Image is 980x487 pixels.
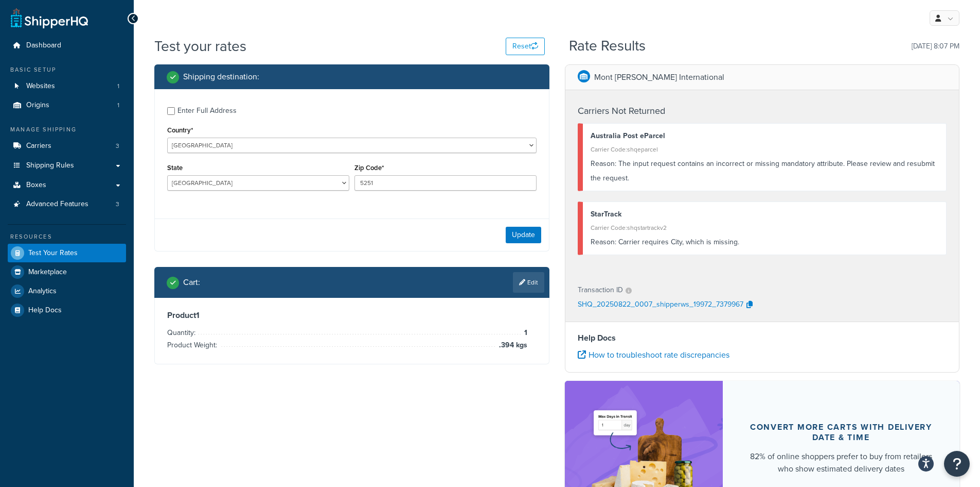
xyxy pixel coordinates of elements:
[167,310,537,321] h3: Product 1
[591,158,616,169] span: Reason:
[167,340,220,350] span: Product Weight:
[8,195,126,214] a: Advanced Features3
[578,104,947,118] h4: Carriers Not Returned
[496,339,527,351] span: .394 kgs
[591,157,939,186] div: The input request contains an incorrect or missing mandatory attribute. Please review and resubmi...
[167,327,198,338] span: Quantity:
[591,129,939,143] div: Australia Post eParcel
[8,65,126,74] div: Basic Setup
[354,164,384,172] label: Zip Code*
[591,207,939,222] div: StarTrack
[26,142,51,150] span: Carriers
[177,104,237,118] div: Enter Full Address
[8,263,126,281] a: Marketplace
[8,77,126,96] li: Websites
[506,38,545,55] button: Reset
[8,137,126,156] a: Carriers3
[183,72,259,81] h2: Shipping destination :
[8,176,126,195] a: Boxes
[26,41,61,50] span: Dashboard
[26,82,55,91] span: Websites
[167,164,183,172] label: State
[183,278,200,287] h2: Cart :
[28,306,62,315] span: Help Docs
[569,38,646,54] h2: Rate Results
[26,161,74,170] span: Shipping Rules
[8,125,126,134] div: Manage Shipping
[28,249,78,258] span: Test Your Rates
[912,39,959,54] p: [DATE] 8:07 PM
[8,96,126,115] a: Origins1
[8,156,126,175] a: Shipping Rules
[116,200,119,209] span: 3
[591,237,616,247] span: Reason:
[8,282,126,300] a: Analytics
[591,142,939,157] div: Carrier Code: shqeparcel
[578,332,947,344] h4: Help Docs
[117,101,119,110] span: 1
[522,327,527,339] span: 1
[8,244,126,262] a: Test Your Rates
[8,195,126,214] li: Advanced Features
[747,422,935,443] div: Convert more carts with delivery date & time
[578,349,729,361] a: How to troubleshoot rate discrepancies
[154,36,246,56] h1: Test your rates
[591,221,939,235] div: Carrier Code: shqstartrackv2
[28,287,57,296] span: Analytics
[8,77,126,96] a: Websites1
[8,301,126,320] a: Help Docs
[8,232,126,241] div: Resources
[117,82,119,91] span: 1
[167,126,193,134] label: Country*
[26,200,88,209] span: Advanced Features
[167,107,175,115] input: Enter Full Address
[8,137,126,156] li: Carriers
[578,283,623,297] p: Transaction ID
[578,297,743,313] p: SHQ_20250822_0007_shipperws_19972_7379967
[26,101,49,110] span: Origins
[506,227,541,243] button: Update
[26,181,46,190] span: Boxes
[28,268,67,277] span: Marketplace
[8,36,126,55] a: Dashboard
[747,450,935,475] div: 82% of online shoppers prefer to buy from retailers who show estimated delivery dates
[8,96,126,115] li: Origins
[591,235,939,249] div: Carrier requires City, which is missing.
[513,272,544,293] a: Edit
[594,70,724,85] p: Mont [PERSON_NAME] International
[944,451,970,477] button: Open Resource Center
[116,142,119,150] span: 3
